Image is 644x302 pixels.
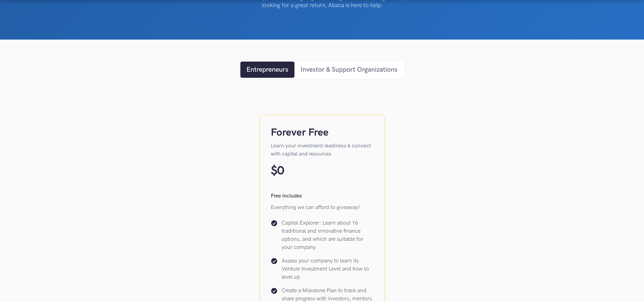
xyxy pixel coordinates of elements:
[271,220,278,227] img: Check icon
[301,65,398,75] div: Investor & Support Organizations
[282,219,374,252] p: Capital Explorer: Learn about 16 traditional and innovative finance options, and which are suitab...
[271,164,277,179] p: $
[271,142,374,158] p: Learn your investment readiness & connect with capital and resources
[282,257,374,281] p: Assess your company to learn its Venture Investment Level and how to level up
[271,204,374,212] p: Everything we can afford to giveaway!
[277,164,284,179] p: 0
[271,258,278,264] img: Check icon
[271,126,374,139] h4: Forever Free
[246,65,288,75] div: Entrepreneurs
[271,287,278,294] img: Check icon
[271,193,302,199] strong: Free includes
